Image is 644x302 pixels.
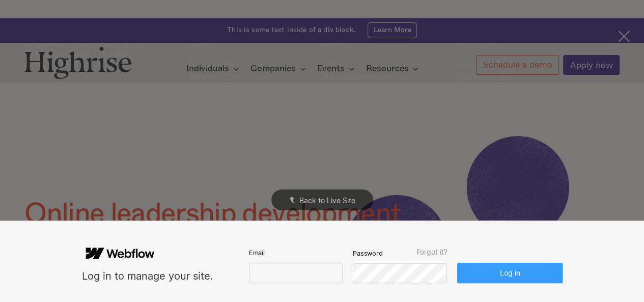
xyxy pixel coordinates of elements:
div: Log in to manage your site. [82,269,213,283]
span: Email [249,249,265,258]
button: Log in [457,263,562,283]
span: Back to Live Site [299,196,355,205]
span: Password [353,249,383,258]
span: Forgot it? [416,248,447,256]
